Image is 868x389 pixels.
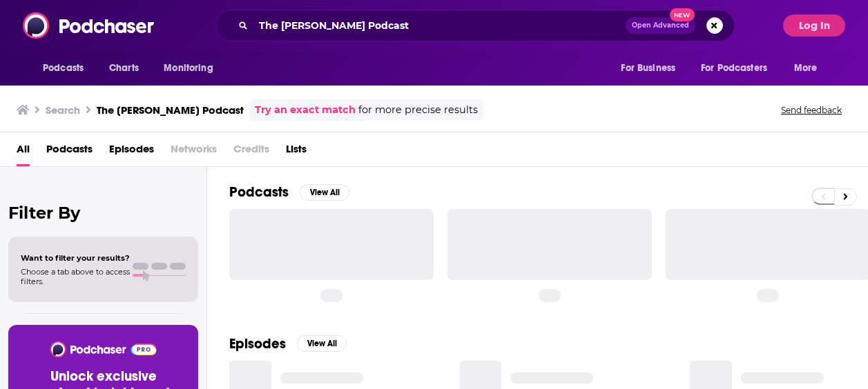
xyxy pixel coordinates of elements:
button: open menu [154,55,231,81]
span: New [670,8,695,21]
button: open menu [784,55,835,81]
span: for more precise results [358,102,478,118]
h2: Episodes [229,335,286,352]
a: PodcastsView All [229,183,349,201]
h2: Filter By [8,203,198,223]
div: Search podcasts, credits, & more... [215,10,735,41]
span: Open Advanced [632,22,689,29]
span: Monitoring [164,59,213,78]
a: Try an exact match [255,102,356,118]
button: View All [297,335,347,352]
span: Charts [109,59,139,78]
button: Log In [783,14,845,37]
a: Episodes [109,138,154,166]
a: Podcasts [46,138,93,166]
img: Podchaser - Follow, Share and Rate Podcasts [49,341,157,357]
span: Networks [171,138,217,166]
button: Send feedback [777,104,846,116]
h2: Podcasts [229,183,289,201]
button: Open AdvancedNew [626,17,695,34]
h3: Search [46,103,80,117]
span: For Business [621,59,675,78]
span: Podcasts [43,59,84,78]
span: Choose a tab above to access filters. [21,267,130,286]
button: open menu [611,55,693,81]
button: View All [300,184,349,201]
a: EpisodesView All [229,335,347,352]
span: For Podcasters [701,59,767,78]
span: Want to filter your results? [21,253,130,263]
a: Charts [100,55,147,81]
span: Credits [233,138,269,166]
button: open menu [692,55,787,81]
button: open menu [33,55,102,81]
img: Podchaser - Follow, Share and Rate Podcasts [23,12,155,39]
h3: The [PERSON_NAME] Podcast [97,103,244,117]
a: All [17,138,30,166]
a: Lists [286,138,307,166]
span: More [794,59,818,78]
input: Search podcasts, credits, & more... [253,14,626,37]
